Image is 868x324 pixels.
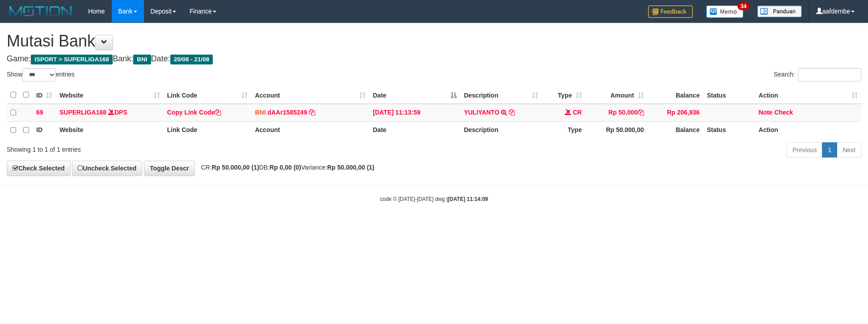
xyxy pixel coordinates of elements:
[56,104,164,122] td: DPS
[448,196,488,202] strong: [DATE] 11:14:09
[822,142,837,158] a: 1
[7,161,71,176] a: Check Selected
[270,164,301,171] strong: Rp 0,00 (0)
[369,86,460,104] th: Date: activate to sort column descending
[706,5,744,18] img: Button%20Memo.svg
[586,121,648,139] th: Rp 50.000,00
[72,161,142,176] a: Uncheck Selected
[33,86,56,104] th: ID: activate to sort column ascending
[251,121,369,139] th: Account
[327,164,375,171] strong: Rp 50.000,00 (1)
[369,121,460,139] th: Date
[703,86,755,104] th: Status
[460,121,542,139] th: Description
[586,104,648,122] td: Rp 50,000
[7,55,861,64] h4: Game: Bank: Date:
[212,164,259,171] strong: Rp 50.000,00 (1)
[542,86,586,104] th: Type: activate to sort column ascending
[197,164,375,171] span: CR: DB: Variance:
[774,109,793,116] a: Check
[737,2,750,10] span: 34
[460,86,542,104] th: Description: activate to sort column ascending
[309,109,315,116] a: Copy dAAr1585249 to clipboard
[36,109,43,116] span: 69
[755,86,861,104] th: Action: activate to sort column ascending
[164,86,252,104] th: Link Code: activate to sort column ascending
[59,109,106,116] a: SUPERLIGA168
[648,104,704,122] td: Rp 206,936
[7,4,75,18] img: MOTION_logo.png
[755,121,861,139] th: Action
[542,121,586,139] th: Type
[798,68,861,81] input: Search:
[774,68,861,81] label: Search:
[255,109,265,116] span: BNI
[638,109,644,116] a: Copy Rp 50,000 to clipboard
[267,109,307,116] a: dAAr1585249
[251,86,369,104] th: Account: activate to sort column ascending
[22,68,56,81] select: Showentries
[170,55,213,64] span: 20/08 - 21/08
[757,5,802,17] img: panduan.png
[164,121,252,139] th: Link Code
[586,86,648,104] th: Amount: activate to sort column ascending
[7,68,75,81] label: Show entries
[758,109,772,116] a: Note
[7,141,355,154] div: Showing 1 to 1 of 1 entries
[837,142,861,158] a: Next
[133,55,151,64] span: BNI
[648,121,704,139] th: Balance
[573,109,581,116] span: CR
[464,109,499,116] a: YULIYANTO
[509,109,515,116] a: Copy YULIYANTO to clipboard
[648,5,693,18] img: Feedback.jpg
[56,86,164,104] th: Website: activate to sort column ascending
[369,104,460,122] td: [DATE] 11:13:59
[144,161,195,176] a: Toggle Descr
[56,121,164,139] th: Website
[31,55,113,64] span: ISPORT > SUPERLIGA168
[380,196,488,202] small: code © [DATE]-[DATE] dwg |
[648,86,704,104] th: Balance
[7,32,861,50] h1: Mutasi Bank
[703,121,755,139] th: Status
[33,121,56,139] th: ID
[167,109,221,116] a: Copy Link Code
[787,142,822,158] a: Previous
